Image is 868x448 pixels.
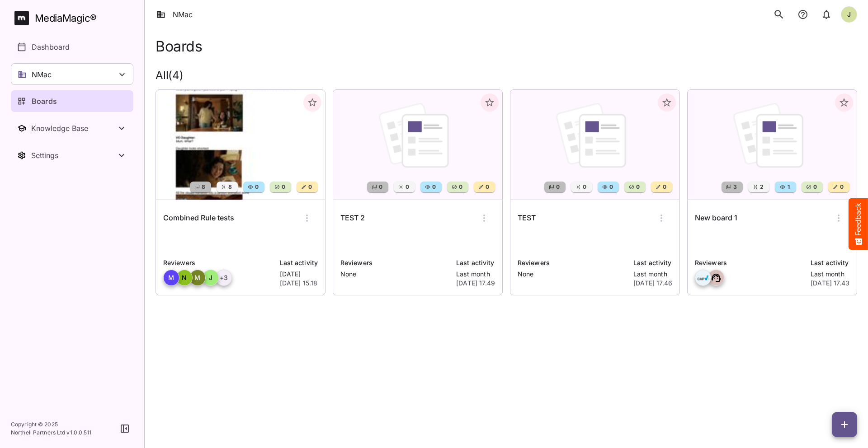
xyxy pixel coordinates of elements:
button: notifications [794,5,812,24]
p: Reviewers [340,258,451,268]
div: Settings [31,151,116,160]
a: Dashboard [11,36,133,58]
p: Dashboard [32,42,70,52]
h6: TEST [518,212,536,224]
p: Copyright © 2025 [11,420,92,429]
p: Reviewers [518,258,628,268]
h2: All ( 4 ) [156,69,857,82]
span: 0 [378,182,382,191]
img: TEST [510,90,679,200]
p: Last activity [811,258,849,268]
h6: New board 1 [695,212,737,224]
button: Toggle Knowledge Base [11,117,133,139]
p: Last month [633,270,672,279]
span: 0 [635,182,640,191]
button: Feedback [849,198,868,250]
p: NMac [32,69,52,80]
span: 1 [787,182,790,191]
span: 8 [201,182,205,191]
p: [DATE] 15.18 [280,279,318,288]
span: 0 [458,182,462,191]
span: 0 [485,182,489,191]
p: [DATE] 17.43 [811,279,849,288]
span: 0 [431,182,436,191]
span: 0 [405,182,409,191]
p: None [340,270,451,279]
nav: Settings [11,145,133,166]
p: None [518,270,628,279]
p: [DATE] 17.46 [633,279,672,288]
p: [DATE] 17.49 [456,279,495,288]
img: TEST 2 [333,90,502,200]
nav: Knowledge Base [11,117,133,139]
div: J [841,6,857,23]
p: Last activity [633,258,672,268]
p: Boards [32,96,57,107]
h6: TEST 2 [340,212,365,224]
p: Last activity [280,258,318,268]
a: MediaMagic® [14,11,133,25]
div: J [203,270,219,286]
p: Northell Partners Ltd v 1.0.0.511 [11,429,92,437]
p: Reviewers [163,258,274,268]
h1: Boards [156,38,202,55]
div: N [176,270,193,286]
span: 0 [812,182,817,191]
div: Knowledge Base [31,124,116,133]
span: 0 [582,182,586,191]
div: + 3 [216,270,232,286]
button: notifications [817,5,835,24]
button: search [769,5,788,24]
span: 0 [662,182,666,191]
h6: Combined Rule tests [163,212,234,224]
button: Toggle Settings [11,145,133,166]
p: Last month [811,270,849,279]
span: 3 [732,182,737,191]
span: 0 [307,182,312,191]
a: Boards [11,90,133,112]
span: 0 [254,182,259,191]
div: MediaMagic ® [35,11,97,26]
img: New board 1 [688,90,857,200]
p: [DATE] [280,270,318,279]
p: Last activity [456,258,495,268]
span: 0 [609,182,613,191]
img: Combined Rule tests [156,90,325,200]
span: 0 [839,182,844,191]
span: 0 [281,182,285,191]
div: M [189,270,206,286]
span: 8 [227,182,232,191]
p: Reviewers [695,258,805,268]
span: 0 [555,182,560,191]
div: M [163,270,179,286]
p: Last month [456,270,495,279]
span: 2 [759,182,764,191]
